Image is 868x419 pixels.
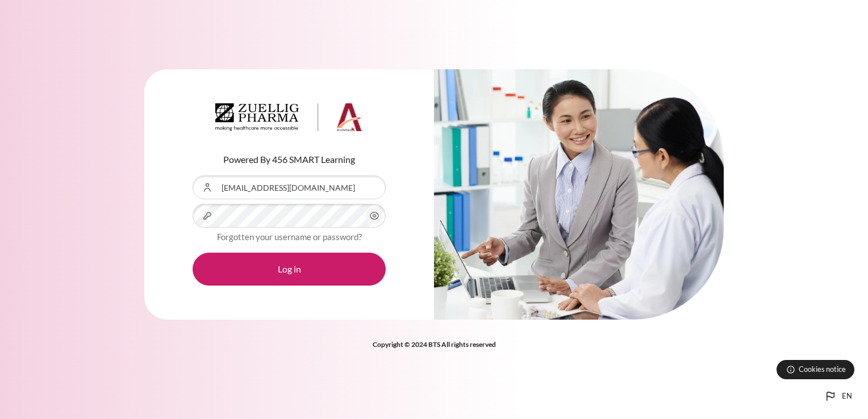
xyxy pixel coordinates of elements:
span: en [842,391,852,402]
button: Languages [819,385,857,408]
span: Cookies notice [799,364,846,375]
img: Architeck [215,103,363,132]
button: Cookies notice [777,360,854,379]
strong: Copyright © 2024 BTS All rights reserved [373,340,496,349]
a: Architeck [215,103,363,136]
input: Username or Email Address [193,175,386,199]
button: Log in [193,253,386,286]
a: Forgotten your username or password? [217,232,362,242]
p: Powered By 456 SMART Learning [193,153,386,166]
